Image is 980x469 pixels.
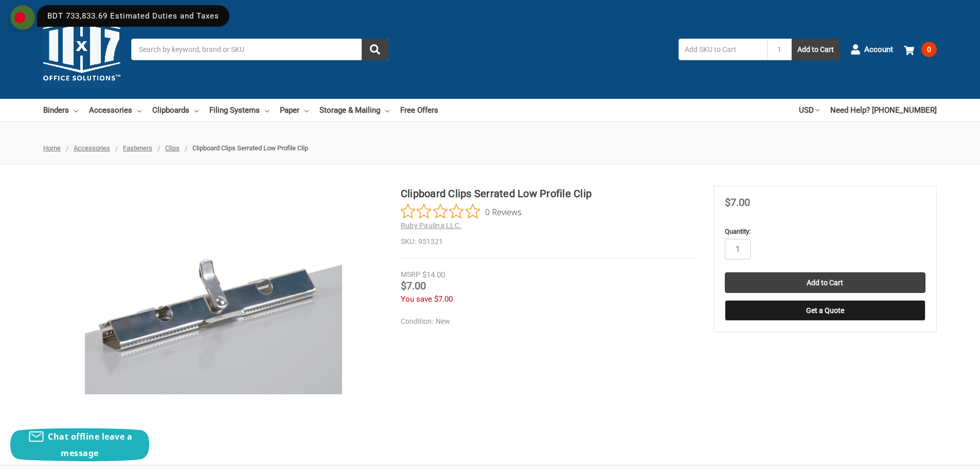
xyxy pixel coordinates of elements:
a: Filing Systems [209,99,269,121]
h1: Clipboard Clips Serrated Low Profile Clip [401,186,697,201]
a: Binders [43,99,78,121]
span: $7.00 [434,294,453,304]
span: $7.00 [725,196,750,209]
img: duty and tax information for Bangladesh [10,5,35,30]
a: Storage & Mailing [319,99,389,121]
a: Free Offers [400,99,438,121]
a: Paper [280,99,309,121]
button: Get a Quote [725,300,925,321]
span: Chat offline leave a message [48,431,132,459]
span: Account [864,44,893,56]
a: Fasteners [123,144,152,152]
a: Clipboards [152,99,199,121]
div: MSRP [401,269,420,280]
div: BDT 733,833.69 Estimated Duties and Taxes [37,5,229,27]
span: $14.00 [422,270,445,280]
a: Account [850,36,893,63]
input: Add to Cart [725,272,925,293]
label: Quantity: [725,227,925,237]
span: 0 Reviews [485,204,522,219]
a: 0 [904,36,937,63]
a: Need Help? [PHONE_NUMBER] [830,99,937,121]
span: Clipboard Clips Serrated Low Profile Clip [192,144,308,152]
a: USD [799,99,819,121]
button: Chat offline leave a message [10,428,149,461]
button: Add to Cart [792,39,840,60]
dt: SKU: [401,236,416,247]
a: Clips [165,144,180,152]
span: You save [401,294,432,304]
span: $7.00 [401,280,426,292]
iframe: Google Customer Reviews [895,441,980,469]
input: Search by keyword, brand or SKU [131,39,388,60]
a: Ruby Paulina LLC. [401,221,461,230]
a: Accessories [89,99,141,121]
dt: Condition: [401,316,433,327]
input: Add SKU to Cart [679,39,767,60]
dd: New [401,316,692,327]
a: Home [43,144,61,152]
button: Rated 0 out of 5 stars from 0 reviews. Jump to reviews. [401,204,522,219]
dd: 951321 [401,236,697,247]
span: 0 [921,42,937,57]
img: 11x17.com [43,11,120,88]
a: Accessories [74,144,110,152]
img: Clipboard Clips Serrated Low Profile Clip [85,235,342,394]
